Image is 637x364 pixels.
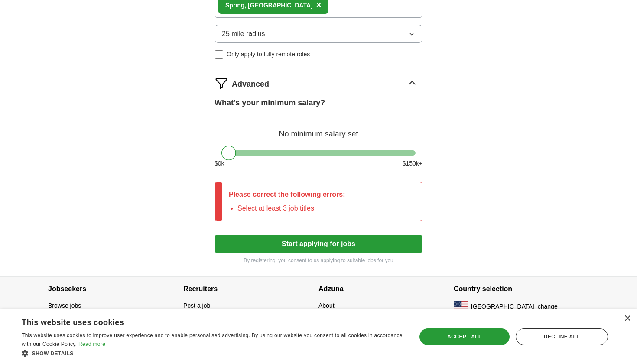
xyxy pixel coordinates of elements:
div: Show details [22,349,405,357]
a: Post a job [183,302,210,309]
span: $ 150 k+ [403,159,422,168]
p: Please correct the following errors: [229,189,345,200]
div: Close [624,315,630,322]
span: Show details [32,351,74,357]
div: This website uses cookies [22,315,383,328]
img: US flag [454,301,468,312]
img: filter [214,76,228,90]
div: Accept all [419,328,510,345]
a: About [318,302,335,309]
span: Only apply to fully remote roles [227,50,310,59]
a: Read more, opens a new window [78,341,105,347]
p: By registering, you consent to us applying to suitable jobs for you [214,257,422,264]
a: Browse jobs [48,302,81,309]
button: 25 mile radius [214,25,422,43]
h4: Country selection [454,277,589,301]
div: , [GEOGRAPHIC_DATA] [225,1,313,10]
button: change [538,302,558,311]
span: $ 0 k [214,159,224,168]
span: 25 mile radius [222,29,265,39]
button: Start applying for jobs [214,235,422,253]
div: Decline all [516,328,608,345]
div: No minimum salary set [214,119,422,140]
span: This website uses cookies to improve user experience and to enable personalised advertising. By u... [22,332,403,347]
input: Only apply to fully remote roles [214,50,223,59]
span: Advanced [232,78,269,90]
span: [GEOGRAPHIC_DATA] [471,302,534,311]
strong: Spring [225,2,244,9]
li: Select at least 3 job titles [237,203,345,214]
label: What's your minimum salary? [214,97,325,109]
